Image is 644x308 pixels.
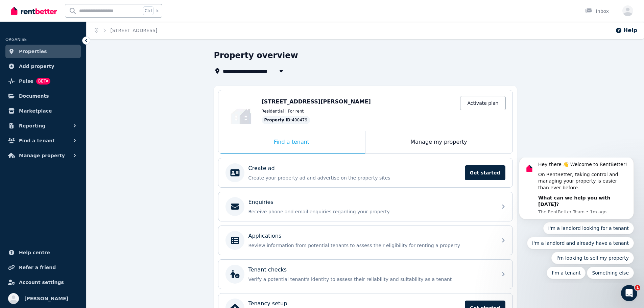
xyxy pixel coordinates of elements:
img: Profile image for The RentBetter Team [15,5,26,16]
a: Activate plan [460,96,505,110]
span: [PERSON_NAME] [24,294,68,303]
div: : 400479 [262,116,310,124]
span: Pulse [19,77,33,85]
p: Review information from potential tenants to assess their eligibility for renting a property [248,242,493,249]
span: k [156,8,159,14]
span: Account settings [19,278,64,286]
p: Tenant checks [248,266,287,274]
div: On RentBetter, taking control and managing your property is easier than ever before. [29,14,120,34]
a: Tenant checksVerify a potential tenant's identity to assess their reliability and suitability as ... [218,260,512,289]
a: Marketplace [5,104,81,118]
img: RentBetter [11,6,57,16]
span: Manage property [19,151,65,160]
a: EnquiriesReceive phone and email enquiries regarding your property [218,192,512,221]
span: Documents [19,92,49,100]
div: Hey there 👋 Welcome to RentBetter! [29,4,120,10]
span: Add property [19,62,54,70]
a: Documents [5,89,81,103]
p: Enquiries [248,198,273,206]
span: ORGANISE [5,37,27,42]
span: Properties [19,47,47,55]
span: Residential | For rent [262,109,304,114]
span: Refer a friend [19,263,56,271]
span: BETA [36,78,50,85]
p: Receive phone and email enquiries regarding your property [248,208,493,215]
div: Find a tenant [218,131,365,153]
p: Verify a potential tenant's identity to assess their reliability and suitability as a tenant [248,276,493,283]
div: Quick reply options [10,65,125,121]
span: Marketplace [19,107,52,115]
button: Quick reply: Something else [78,109,125,121]
span: Help centre [19,248,50,257]
button: Find a tenant [5,134,81,147]
p: Tenancy setup [248,300,287,308]
button: Quick reply: I'm a landlord and already have a tenant [18,79,125,92]
a: Refer a friend [5,261,81,274]
a: ApplicationsReview information from potential tenants to assess their eligibility for renting a p... [218,226,512,255]
span: Ctrl [143,6,153,15]
button: Quick reply: I'm a landlord looking for a tenant [34,65,125,77]
span: Find a tenant [19,137,55,145]
a: Help centre [5,246,81,259]
nav: Breadcrumb [87,22,165,39]
a: PulseBETA [5,74,81,88]
p: Create ad [248,164,275,172]
b: What can we help you with [DATE]? [29,38,101,50]
a: Create adCreate your property ad and advertise on the property sitesGet started [218,158,512,187]
a: Account settings [5,276,81,289]
a: Properties [5,45,81,58]
button: Help [615,26,637,34]
iframe: Intercom live chat [621,285,637,301]
span: Property ID [264,117,291,123]
span: [STREET_ADDRESS][PERSON_NAME] [262,98,371,105]
h1: Property overview [214,50,298,61]
iframe: Intercom notifications message [509,158,644,283]
div: Manage my property [365,131,512,153]
p: Message from The RentBetter Team, sent 1m ago [29,51,120,57]
a: [STREET_ADDRESS] [111,28,158,33]
button: Manage property [5,149,81,162]
p: Create your property ad and advertise on the property sites [248,174,461,181]
button: Quick reply: I'm looking to sell my property [43,94,125,106]
button: Quick reply: I'm a tenant [38,109,77,121]
div: Message content [29,4,120,50]
span: 1 [635,285,640,290]
p: Applications [248,232,282,240]
span: Reporting [19,122,45,130]
span: Get started [465,165,505,180]
button: Reporting [5,119,81,133]
a: Add property [5,60,81,73]
div: Inbox [585,8,609,15]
